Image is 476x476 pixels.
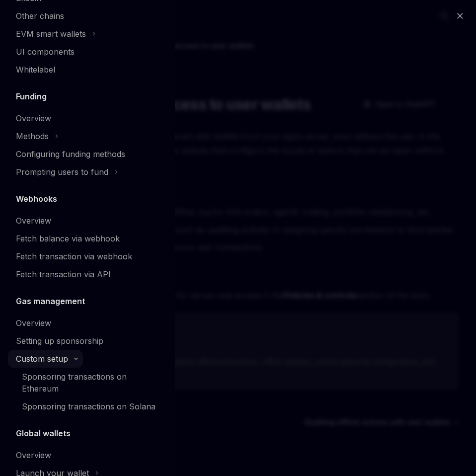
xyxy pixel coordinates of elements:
[22,400,156,412] div: Sponsoring transactions on Solana
[8,230,167,247] a: Fetch balance via webhook
[8,332,167,350] a: Setting up sponsorship
[8,397,167,415] a: Sponsoring transactions on Solana
[16,28,86,40] div: EVM smart wallets
[16,193,57,205] h5: Webhooks
[8,212,167,230] a: Overview
[8,145,167,163] a: Configuring funding methods
[8,446,167,464] a: Overview
[8,25,101,43] button: EVM smart wallets
[16,166,108,178] div: Prompting users to fund
[16,250,132,262] div: Fetch transaction via webhook
[16,148,125,160] div: Configuring funding methods
[16,46,75,58] div: UI components
[8,109,167,127] a: Overview
[16,449,51,461] div: Overview
[16,427,71,439] h5: Global wallets
[16,112,51,124] div: Overview
[16,353,68,365] div: Custom setup
[16,233,120,244] div: Fetch balance via webhook
[16,317,51,329] div: Overview
[16,90,47,102] h5: Funding
[8,127,64,145] button: Methods
[16,64,55,76] div: Whitelabel
[8,7,167,25] a: Other chains
[8,43,167,61] a: UI components
[16,335,103,347] div: Setting up sponsorship
[16,215,51,227] div: Overview
[8,163,123,181] button: Prompting users to fund
[16,10,64,22] div: Other chains
[8,314,167,332] a: Overview
[22,371,161,395] div: Sponsoring transactions on Ethereum
[16,130,49,142] div: Methods
[8,350,83,368] button: Custom setup
[8,61,167,79] a: Whitelabel
[8,368,167,397] a: Sponsoring transactions on Ethereum
[16,295,85,307] h5: Gas management
[8,247,167,265] a: Fetch transaction via webhook
[16,268,111,280] div: Fetch transaction via API
[8,265,167,283] a: Fetch transaction via API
